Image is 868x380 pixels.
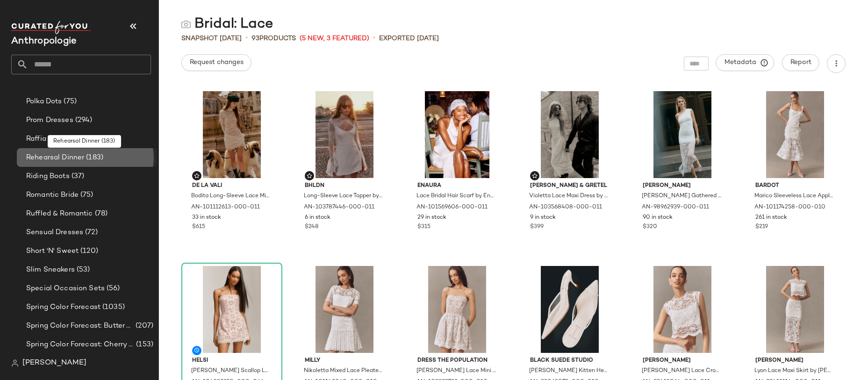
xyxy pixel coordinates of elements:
img: 99413114_011_b [748,266,842,353]
span: (5 New, 3 Featured) [300,34,369,43]
span: $399 [530,223,544,231]
img: svg%3e [307,173,312,179]
span: (56) [105,283,120,294]
span: 6 in stock [305,214,330,222]
p: Exported [DATE] [379,34,439,43]
img: 104385190_066_b [185,266,279,353]
span: Riding Boots [26,171,70,182]
span: $219 [755,223,768,231]
span: [PERSON_NAME] [643,182,722,190]
button: Report [782,54,819,71]
img: 98962939_011_b [635,91,730,178]
img: 101112613_011_d10 [185,91,279,178]
img: 103568408_011_d10 [523,91,617,178]
span: Bardot [755,182,835,190]
img: svg%3e [532,173,538,179]
span: BHLDN [305,182,384,190]
span: Request changes [189,59,244,66]
span: AN-101174258-000-010 [754,203,825,212]
span: Prom Dresses [26,115,73,126]
span: Ruffled & Romantic [26,208,93,219]
span: [PERSON_NAME] Gathered One-Shoulder Maxi Dress by [PERSON_NAME] in Ivory, Women's, Size: 2, Polye... [642,192,721,201]
span: Violetta Lace Maxi Dress by [PERSON_NAME] & Gretel in Ivory, Women's, Size: XS, Polyester/Nylon/E... [529,192,609,201]
img: svg%3e [194,173,200,179]
span: [PERSON_NAME] [22,358,86,369]
span: 9 in stock [530,214,556,222]
span: Spring Color Forecast [26,302,100,313]
span: Snapshot [DATE] [181,34,242,43]
span: 29 in stock [417,214,446,222]
img: svg%3e [11,359,19,367]
button: Metadata [716,54,775,71]
span: (72) [83,227,98,238]
span: [PERSON_NAME] [755,357,835,365]
span: AN-103568408-000-011 [529,203,602,212]
span: 93 [251,35,259,42]
span: (37) [70,171,85,182]
span: (78) [93,208,108,219]
span: Rehearsal Dinner [26,152,84,163]
span: Marico Sleeveless Lace Appliqué Midi Dress by [PERSON_NAME] in White, Women's, Size: 4, Polyester... [754,192,834,201]
span: (120) [79,246,98,257]
span: Current Company Name [11,36,77,46]
span: Long-Sleeve Lace Topper by BHLDN in Ivory, Size: Small, Polyester/Nylon at Anthropologie [304,192,383,201]
span: (207) [134,321,153,331]
button: Request changes [181,54,251,71]
span: $315 [417,223,430,231]
span: [PERSON_NAME] Kitten Heels by Black Suede Studio in White, Women's, Size: 8, Leather/Mesh at Anth... [529,367,609,375]
span: Metadata [724,58,767,67]
span: Polka Dots [26,96,62,107]
span: • [373,33,375,44]
span: 90 in stock [643,214,673,222]
img: 99063075_010_d10 [523,266,617,353]
span: Romantic Bride [26,190,79,201]
span: $615 [192,223,205,231]
span: AN-103787446-000-011 [304,203,374,212]
span: Report [790,59,811,66]
span: [PERSON_NAME] [643,357,722,365]
span: Milly [305,357,384,365]
span: Raffia & Shell Bags [26,134,92,144]
div: Bridal: Lace [181,15,273,34]
span: [PERSON_NAME] Lace Mini Dress by Dress The Population in White, Women's, Size: Large, Polyester/N... [416,367,496,375]
span: Special Occasion Sets [26,283,105,294]
span: Enaura [417,182,497,190]
img: 101174258_010_b [748,91,842,178]
span: Black Suede Studio [530,357,610,365]
span: Short 'N' Sweet [26,246,79,257]
span: [PERSON_NAME] Scallop Lace Mini Dress by Helsi in Pink, Women's, Size: Medium, Polyester at Anthr... [191,367,271,375]
span: • [245,33,248,44]
span: De La Vali [192,182,272,190]
img: 103787446_011_d10 [297,91,392,178]
img: 102299781_010_b [410,266,504,353]
span: (294) [73,115,93,126]
span: 33 in stock [192,214,221,222]
span: Nikoletta Mixed Lace Pleated Mini Dress by [PERSON_NAME] in White, Women's, Size: 6, Polyester/El... [304,367,383,375]
img: cfy_white_logo.C9jOOHJF.svg [11,21,91,34]
span: (75) [79,190,93,201]
span: (183) [84,152,103,163]
span: (153) [134,339,153,350]
img: 101569606_011_d10 [410,91,504,178]
span: (1035) [100,302,125,313]
span: AN-98962939-000-011 [642,203,709,212]
span: [PERSON_NAME] Lace Crop Top by [PERSON_NAME] in Ivory, Size: Small, Polyester at Anthropologie [642,367,721,375]
span: Lyon Lace Maxi Skirt by [PERSON_NAME] in Ivory, Size: XL, Polyester at Anthropologie [754,367,834,375]
span: [PERSON_NAME] & Gretel [530,182,610,190]
img: 99413064_011_b [635,266,730,353]
span: 261 in stock [755,214,787,222]
span: (53) [75,265,90,275]
div: Products [251,34,296,43]
img: svg%3e [181,20,191,29]
span: Dress The Population [417,357,497,365]
span: Slim Sneakers [26,265,75,275]
span: Spring Color Forecast: Cherry Cola [26,339,134,350]
span: AN-101569606-000-011 [416,203,488,212]
span: $320 [643,223,657,231]
img: 101149060_010_b [297,266,392,353]
span: (52) [92,134,107,144]
span: $248 [305,223,318,231]
span: Helsi [192,357,272,365]
span: Bodita Long-Sleeve Lace Mini Dress by De La Vali in Ivory, Women's, Size: 2, Polyester/Cotton at ... [191,192,271,201]
span: (75) [62,96,77,107]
